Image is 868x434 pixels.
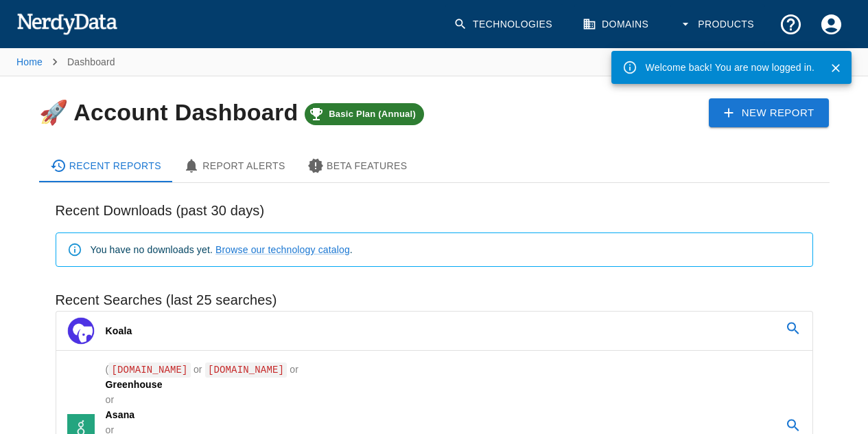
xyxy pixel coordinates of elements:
[191,364,205,375] span: or
[215,244,350,255] a: Browse our technology catalog
[67,55,115,69] p: Dashboard
[305,99,424,125] a: Basic Plan (Annual)
[106,408,299,422] p: Asana
[574,4,659,45] a: Domains
[183,158,285,174] div: Report Alerts
[709,98,830,127] a: New Report
[205,362,288,377] span: [DOMAIN_NAME]
[16,10,117,37] img: NerdyData.com
[307,158,408,174] div: Beta Features
[106,364,109,375] span: (
[56,199,813,221] h6: Recent Downloads (past 30 days)
[646,55,814,80] div: Welcome back! You are now logged in.
[445,4,563,45] a: Technologies
[771,4,811,45] button: Support and Documentation
[16,56,43,67] a: Home
[56,312,812,350] a: Koala
[91,237,353,262] div: You have no downloads yet. .
[811,4,852,45] button: Account Settings
[287,364,298,375] span: or
[108,362,191,377] span: [DOMAIN_NAME]
[825,58,846,78] button: Close
[106,324,132,338] p: Koala
[56,289,813,311] h6: Recent Searches (last 25 searches)
[670,4,765,45] button: Products
[106,394,115,405] span: or
[50,158,162,174] div: Recent Reports
[16,48,115,76] nav: breadcrumb
[39,99,425,125] h4: 🚀 Account Dashboard
[320,109,424,120] span: Basic Plan (Annual)
[106,378,299,391] p: Greenhouse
